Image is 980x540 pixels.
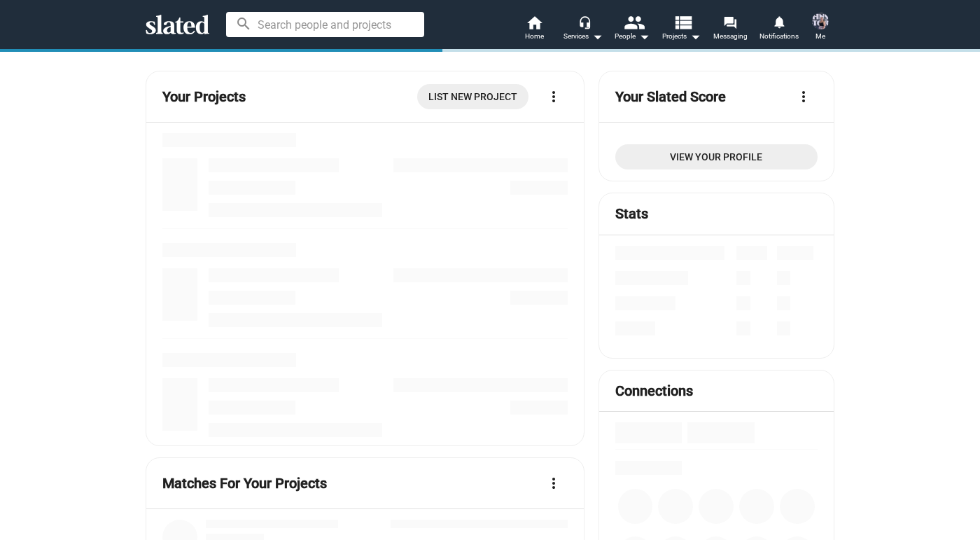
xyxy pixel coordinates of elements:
[525,28,544,45] span: Home
[545,88,562,105] mat-icon: more_vert
[510,14,559,45] a: Home
[706,14,755,45] a: Messaging
[795,88,812,105] mat-icon: more_vert
[804,10,837,46] button: Nicole SellMe
[626,144,806,169] span: View Your Profile
[624,12,644,32] mat-icon: people
[687,28,703,45] mat-icon: arrow_drop_down
[713,28,748,45] span: Messaging
[563,28,603,45] div: Services
[226,12,424,37] input: Search people and projects
[772,15,785,28] mat-icon: notifications
[559,14,608,45] button: Services
[636,28,652,45] mat-icon: arrow_drop_down
[615,144,818,169] a: View Your Profile
[615,382,693,401] mat-card-title: Connections
[162,88,246,106] mat-card-title: Your Projects
[755,14,804,45] a: Notifications
[662,28,701,45] span: Projects
[812,13,829,29] img: Nicole Sell
[657,14,706,45] button: Projects
[759,28,799,45] span: Notifications
[608,14,657,45] button: People
[526,14,542,31] mat-icon: home
[723,15,736,29] mat-icon: forum
[545,475,562,492] mat-icon: more_vert
[578,15,591,28] mat-icon: headset_mic
[615,88,726,106] mat-card-title: Your Slated Score
[428,84,517,109] span: List New Project
[162,474,327,493] mat-card-title: Matches For Your Projects
[417,84,528,109] a: List New Project
[615,205,648,223] mat-card-title: Stats
[673,12,693,32] mat-icon: view_list
[815,28,825,45] span: Me
[589,28,605,45] mat-icon: arrow_drop_down
[615,28,650,45] div: People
